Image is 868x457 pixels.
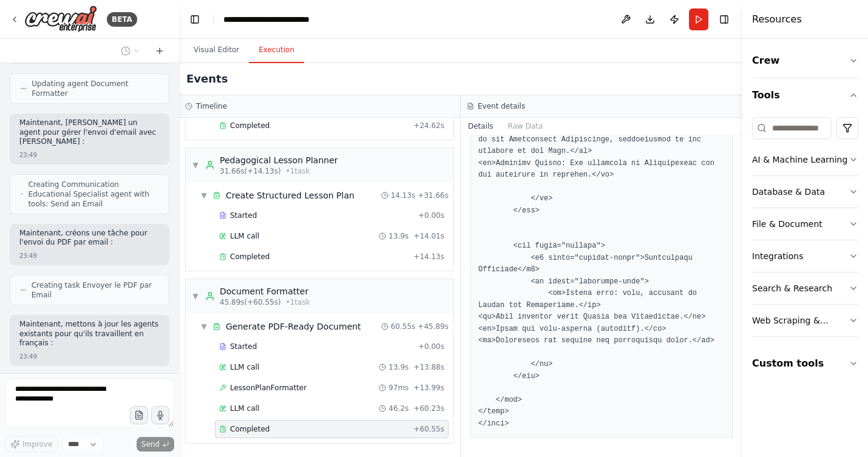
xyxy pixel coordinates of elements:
[116,44,145,58] button: Switch to previous chat
[501,118,551,135] button: Raw Data
[220,154,338,166] div: Pedagogical Lesson Planner
[752,347,858,381] button: Custom tools
[230,211,257,220] span: Started
[230,424,270,434] span: Completed
[286,297,310,307] span: • 1 task
[192,291,199,301] span: ▼
[130,406,148,424] button: Upload files
[186,70,228,87] h2: Events
[19,251,37,260] div: 23:49
[192,160,199,170] span: ▼
[752,112,858,347] div: Tools
[752,78,858,112] button: Tools
[413,383,444,393] span: + 13.99s
[230,383,307,393] span: LessonPlanFormatter
[220,166,281,176] span: 31.66s (+14.13s)
[391,191,416,200] span: 14.13s
[286,166,310,176] span: • 1 task
[752,44,858,78] button: Crew
[230,231,259,241] span: LLM call
[230,362,259,372] span: LLM call
[184,38,249,63] button: Visual Editor
[141,439,160,449] span: Send
[226,189,354,201] span: Create Structured Lesson Plan
[418,191,449,200] span: + 31.66s
[461,118,501,135] button: Details
[223,13,344,25] nav: breadcrumb
[752,250,803,262] div: Integrations
[752,208,858,240] button: File & Document
[413,121,444,130] span: + 24.62s
[186,11,203,28] button: Hide left sidebar
[32,79,159,98] span: Updating agent Document Formatter
[19,229,160,248] p: Maintenant, créons une tâche pour l'envoi du PDF par email :
[752,12,802,27] h4: Resources
[150,44,169,58] button: Start a new chat
[418,322,449,331] span: + 45.89s
[28,180,159,209] span: Creating Communication Educational Specialist agent with tools: Send an Email
[752,186,825,198] div: Database & Data
[752,273,858,304] button: Search & Research
[752,282,832,294] div: Search & Research
[200,322,208,331] span: ▼
[230,252,270,262] span: Completed
[388,231,409,241] span: 13.9s
[752,218,822,230] div: File & Document
[413,231,444,241] span: + 14.01s
[388,404,409,413] span: 46.2s
[752,144,858,175] button: AI & Machine Learning
[137,437,174,452] button: Send
[418,342,444,351] span: + 0.00s
[752,176,858,208] button: Database & Data
[19,352,37,361] div: 23:49
[413,252,444,262] span: + 14.13s
[22,439,52,449] span: Improve
[413,424,444,434] span: + 60.55s
[230,404,259,413] span: LLM call
[230,121,270,130] span: Completed
[388,383,409,393] span: 97ms
[418,211,444,220] span: + 0.00s
[716,11,733,28] button: Hide right sidebar
[752,154,847,166] div: AI & Machine Learning
[413,362,444,372] span: + 13.88s
[752,305,858,336] button: Web Scraping & Browsing
[478,101,525,111] h3: Event details
[220,285,310,297] div: Document Formatter
[5,436,58,452] button: Improve
[200,191,208,200] span: ▼
[752,314,849,327] div: Web Scraping & Browsing
[226,320,361,333] span: Generate PDF-Ready Document
[249,38,304,63] button: Execution
[19,151,37,160] div: 23:49
[388,362,409,372] span: 13.9s
[19,118,160,147] p: Maintenant, [PERSON_NAME] un agent pour gérer l'envoi d'email avec [PERSON_NAME] :
[413,404,444,413] span: + 60.23s
[391,322,416,331] span: 60.55s
[220,297,281,307] span: 45.89s (+60.55s)
[196,101,227,111] h3: Timeline
[24,5,97,33] img: Logo
[19,320,160,348] p: Maintenant, mettons à jour les agents existants pour qu'ils travaillent en français :
[230,342,257,351] span: Started
[151,406,169,424] button: Click to speak your automation idea
[32,280,159,300] span: Creating task Envoyer le PDF par Email
[752,240,858,272] button: Integrations
[107,12,137,27] div: BETA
